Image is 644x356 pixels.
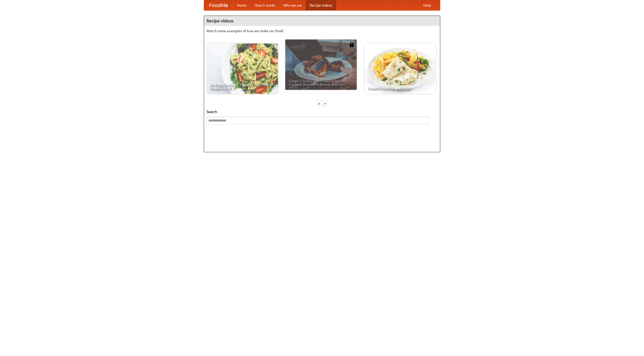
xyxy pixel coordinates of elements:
[364,44,436,94] a: French Fries Fish and Chips
[207,28,437,33] p: Watch some examples of how we make our food!
[210,83,274,90] span: An Easy, Summery Tomato Pasta That's Ready for Fall
[323,100,327,107] div: »
[279,0,306,10] a: Who we are
[207,44,278,94] a: An Easy, Summery Tomato Pasta That's Ready for Fall
[204,16,440,26] h4: Recipe videos
[204,0,233,10] a: FoodMe
[233,0,251,10] a: Home
[207,109,437,114] h5: Search
[419,0,435,10] a: Help
[251,0,279,10] a: How it works
[368,87,432,90] span: French Fries Fish and Chips
[317,100,321,107] div: «
[306,0,336,10] a: Recipe videos
[349,42,354,47] img: 483408.png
